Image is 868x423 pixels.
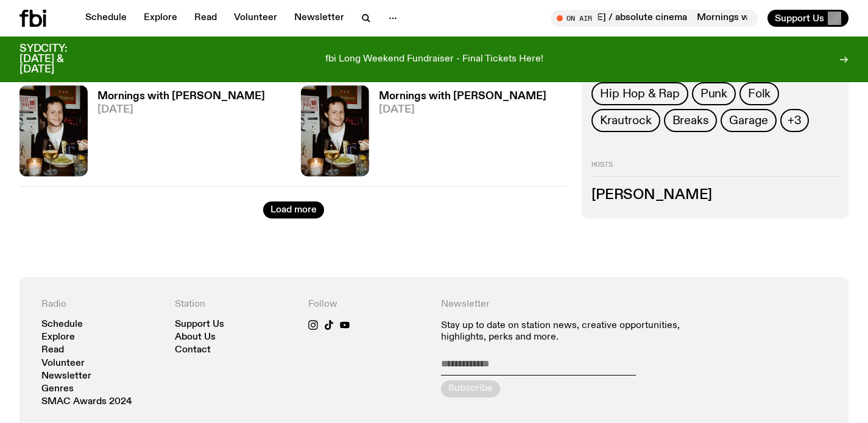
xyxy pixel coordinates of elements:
[136,10,185,27] a: Explore
[175,320,224,329] a: Support Us
[600,87,679,100] span: Hip Hop & Rap
[41,333,75,342] a: Explore
[175,333,216,342] a: About Us
[767,10,849,27] button: Support Us
[664,109,718,132] a: Breaks
[19,85,88,176] img: Sam blankly stares at the camera, brightly lit by a camera flash wearing a hat collared shirt and...
[369,91,546,176] a: Mornings with [PERSON_NAME][DATE]
[591,109,660,132] a: Krautrock
[175,346,211,355] a: Contact
[721,109,777,132] a: Garage
[748,87,771,100] span: Folk
[41,372,91,381] a: Newsletter
[775,13,824,24] span: Support Us
[41,320,83,329] a: Schedule
[308,299,427,310] h4: Follow
[591,188,839,201] h3: [PERSON_NAME]
[700,87,727,100] span: Punk
[441,320,693,343] p: Stay up to date on station news, creative opportunities, highlights, perks and more.
[441,380,500,397] button: Subscribe
[78,10,134,27] a: Schedule
[41,385,74,394] a: Genres
[551,10,758,27] button: On AirMornings with [PERSON_NAME] / absolute cinemaMornings with [PERSON_NAME] / absolute cinema
[780,109,809,132] button: +3
[591,161,839,176] h2: Hosts
[379,105,546,115] span: [DATE]
[325,54,543,65] p: fbi Long Weekend Fundraiser - Final Tickets Here!
[88,91,265,176] a: Mornings with [PERSON_NAME][DATE]
[263,201,324,218] button: Load more
[441,299,693,310] h4: Newsletter
[41,346,64,355] a: Read
[41,299,160,310] h4: Radio
[97,91,265,102] h3: Mornings with [PERSON_NAME]
[729,114,768,127] span: Garage
[739,82,779,105] a: Folk
[600,114,651,127] span: Krautrock
[41,397,132,407] a: SMAC Awards 2024
[301,85,369,176] img: Sam blankly stares at the camera, brightly lit by a camera flash wearing a hat collared shirt and...
[788,114,802,127] span: +3
[187,10,224,27] a: Read
[672,114,709,127] span: Breaks
[175,299,294,310] h4: Station
[379,91,546,102] h3: Mornings with [PERSON_NAME]
[227,10,284,27] a: Volunteer
[19,44,97,75] h3: SYDCITY: [DATE] & [DATE]
[97,105,265,115] span: [DATE]
[287,10,351,27] a: Newsletter
[591,82,688,105] a: Hip Hop & Rap
[41,359,85,368] a: Volunteer
[692,82,736,105] a: Punk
